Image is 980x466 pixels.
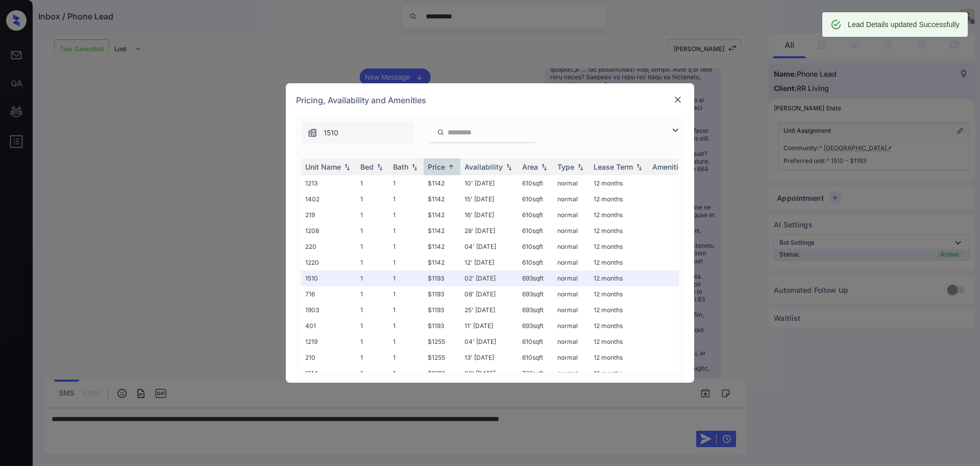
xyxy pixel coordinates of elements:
div: Amenities [652,162,687,171]
td: 25' [DATE] [460,302,518,318]
div: Bath [393,162,408,171]
td: 04' [DATE] [460,239,518,254]
td: 1 [356,318,389,334]
td: 610 sqft [518,223,553,239]
td: 12' [DATE] [460,254,518,270]
td: 1220 [301,254,356,270]
td: 1 [389,207,424,223]
td: 1 [389,254,424,270]
td: 722 sqft [518,365,553,381]
td: 220 [301,239,356,254]
div: Bed [360,162,374,171]
td: 1 [389,365,424,381]
td: 1 [356,223,389,239]
td: 1208 [301,223,356,239]
td: 610 sqft [518,175,553,191]
td: $1193 [424,270,460,286]
td: 610 sqft [518,191,553,207]
td: 12 months [590,334,648,349]
td: 210 [301,349,356,365]
td: 1 [356,365,389,381]
div: Availability [464,162,503,171]
td: 12 months [590,254,648,270]
td: 1510 [301,270,356,286]
td: 1 [356,207,389,223]
td: 610 sqft [518,207,553,223]
td: 1213 [301,175,356,191]
td: normal [553,270,590,286]
td: 16' [DATE] [460,207,518,223]
div: Area [522,162,538,171]
td: 12 months [590,286,648,302]
td: 12 months [590,302,648,318]
td: 1 [389,286,424,302]
img: sorting [504,164,514,171]
img: sorting [575,164,585,171]
td: 13' [DATE] [460,349,518,365]
img: sorting [634,164,644,171]
td: $1142 [424,254,460,270]
td: 610 sqft [518,254,553,270]
td: 1219 [301,334,356,349]
td: normal [553,175,590,191]
img: close [673,95,683,105]
td: 28' [DATE] [460,223,518,239]
td: 1 [356,286,389,302]
td: normal [553,207,590,223]
span: 1510 [324,127,338,138]
td: 610 sqft [518,334,553,349]
td: 11' [DATE] [460,318,518,334]
td: 12 months [590,207,648,223]
td: 1 [389,349,424,365]
td: 12 months [590,223,648,239]
td: 1 [356,270,389,286]
div: Unit Name [305,162,341,171]
td: 1 [389,318,424,334]
div: Type [557,162,574,171]
td: 1 [389,175,424,191]
td: 1402 [301,191,356,207]
td: 12 months [590,270,648,286]
td: 1 [389,191,424,207]
div: Pricing, Availability and Amenities [286,83,694,117]
td: normal [553,239,590,254]
td: 12 months [590,365,648,381]
td: normal [553,334,590,349]
td: 219 [301,207,356,223]
img: icon-zuma [307,128,317,138]
td: 1 [356,334,389,349]
td: normal [553,191,590,207]
td: normal [553,286,590,302]
td: 693 sqft [518,286,553,302]
td: $1142 [424,223,460,239]
td: normal [553,349,590,365]
td: normal [553,318,590,334]
div: Price [428,162,445,171]
td: 12 months [590,318,648,334]
td: 15' [DATE] [460,191,518,207]
td: normal [553,254,590,270]
td: 1 [356,191,389,207]
div: Lead Details updated Successfully [848,15,960,34]
td: 1903 [301,302,356,318]
td: 610 sqft [518,239,553,254]
td: 693 sqft [518,318,553,334]
td: 12 months [590,239,648,254]
td: 693 sqft [518,302,553,318]
td: normal [553,302,590,318]
td: 1 [389,239,424,254]
td: 1 [389,302,424,318]
td: 08' [DATE] [460,365,518,381]
td: 1 [389,223,424,239]
td: 12 months [590,349,648,365]
img: icon-zuma [437,128,445,137]
td: 12 months [590,191,648,207]
td: 1 [389,270,424,286]
td: 1514 [301,365,356,381]
img: sorting [539,164,549,171]
td: $1255 [424,349,460,365]
img: sorting [409,164,420,171]
td: 08' [DATE] [460,286,518,302]
td: 12 months [590,175,648,191]
div: Lease Term [594,162,633,171]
